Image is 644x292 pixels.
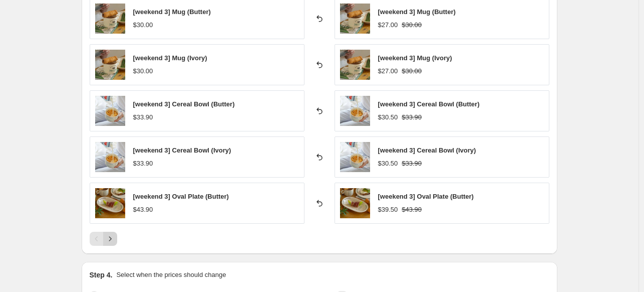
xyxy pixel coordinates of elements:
strike: $33.90 [402,112,422,122]
span: [weekend 3] Oval Plate (Butter) [133,193,229,200]
img: bowl_RB_15_2048x_4fc0b0d1-b413-4d72-bca1-2423c338e746_80x.jpg [340,96,370,126]
img: 5cb0e619b9958e56e818c36639a1f79e_8b9ec6b2-64e4-426e-b514-a0731abc082d_80x.jpg [95,50,125,80]
div: $27.00 [378,20,398,30]
img: 5cb0e619b9958e56e818c36639a1f79e_8b9ec6b2-64e4-426e-b514-a0731abc082d_80x.jpg [340,4,370,34]
img: 5cb0e619b9958e56e818c36639a1f79e_8b9ec6b2-64e4-426e-b514-a0731abc082d_80x.jpg [340,50,370,80]
div: $30.50 [378,112,398,122]
span: [weekend 3] Cereal Bowl (Ivory) [378,147,476,154]
p: Select when the prices should change [116,270,226,280]
button: Next [103,232,117,246]
div: $33.90 [133,159,153,169]
span: [weekend 3] Cereal Bowl (Ivory) [133,147,231,154]
span: [weekend 3] Mug (Butter) [378,8,456,16]
span: [weekend 3] Cereal Bowl (Butter) [378,100,480,108]
div: $30.00 [133,66,153,76]
div: $43.90 [133,205,153,215]
img: 5cb0e619b9958e56e818c36639a1f79e_4ba432a5-5e33-40df-a8bb-3eb4b6778ef2_80x.jpg [340,188,370,218]
span: [weekend 3] Mug (Ivory) [133,54,207,62]
div: $30.00 [133,20,153,30]
h2: Step 4. [90,270,113,280]
strike: $30.00 [402,20,422,30]
div: $39.50 [378,205,398,215]
img: bowl_RB_15_2048x_4fc0b0d1-b413-4d72-bca1-2423c338e746_80x.jpg [95,96,125,126]
strike: $33.90 [402,159,422,169]
img: bowl_RB_15_2048x_4fc0b0d1-b413-4d72-bca1-2423c338e746_80x.jpg [95,142,125,172]
nav: Pagination [90,232,117,246]
img: 5cb0e619b9958e56e818c36639a1f79e_4ba432a5-5e33-40df-a8bb-3eb4b6778ef2_80x.jpg [95,188,125,218]
span: [weekend 3] Mug (Butter) [133,8,211,16]
div: $27.00 [378,66,398,76]
div: $33.90 [133,112,153,122]
span: [weekend 3] Cereal Bowl (Butter) [133,100,235,108]
strike: $30.00 [402,66,422,76]
div: $30.50 [378,159,398,169]
strike: $43.90 [402,205,422,215]
img: 5cb0e619b9958e56e818c36639a1f79e_8b9ec6b2-64e4-426e-b514-a0731abc082d_80x.jpg [95,4,125,34]
span: [weekend 3] Oval Plate (Butter) [378,193,474,200]
span: [weekend 3] Mug (Ivory) [378,54,452,62]
img: bowl_RB_15_2048x_4fc0b0d1-b413-4d72-bca1-2423c338e746_80x.jpg [340,142,370,172]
